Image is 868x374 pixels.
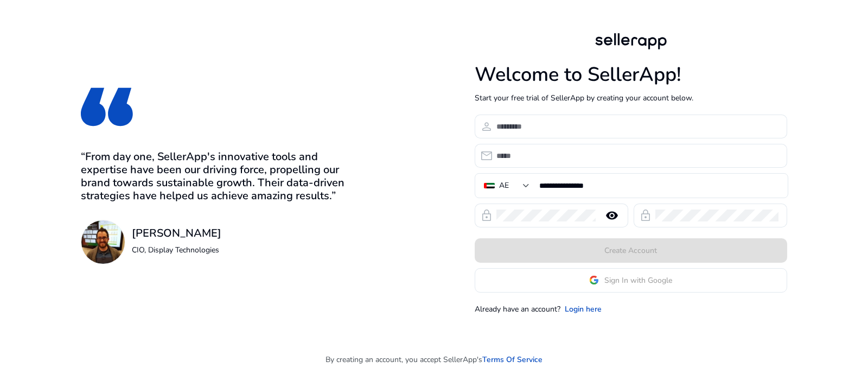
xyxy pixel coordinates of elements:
span: lock [480,209,493,222]
a: Login here [565,303,602,315]
span: person [480,120,493,133]
h3: [PERSON_NAME] [132,227,221,240]
span: lock [639,209,652,222]
span: email [480,149,493,162]
p: Already have an account? [475,303,560,315]
h3: “From day one, SellerApp's innovative tools and expertise have been our driving force, propelling... [81,150,359,202]
a: Terms Of Service [482,354,542,365]
p: Start your free trial of SellerApp by creating your account below. [475,92,787,104]
p: CIO, Display Technologies [132,244,221,256]
mat-icon: remove_red_eye [599,209,625,222]
h1: Welcome to SellerApp! [475,63,787,86]
div: AE [499,180,509,192]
